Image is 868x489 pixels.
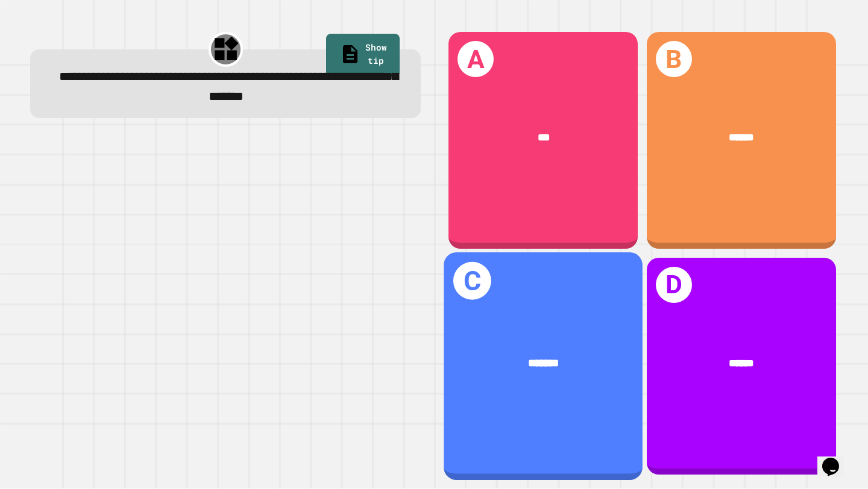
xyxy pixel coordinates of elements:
[656,267,692,303] h1: D
[458,41,494,77] h1: A
[656,41,692,77] h1: B
[326,34,400,76] a: Show tip
[453,261,491,299] h1: C
[817,441,856,477] iframe: chat widget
